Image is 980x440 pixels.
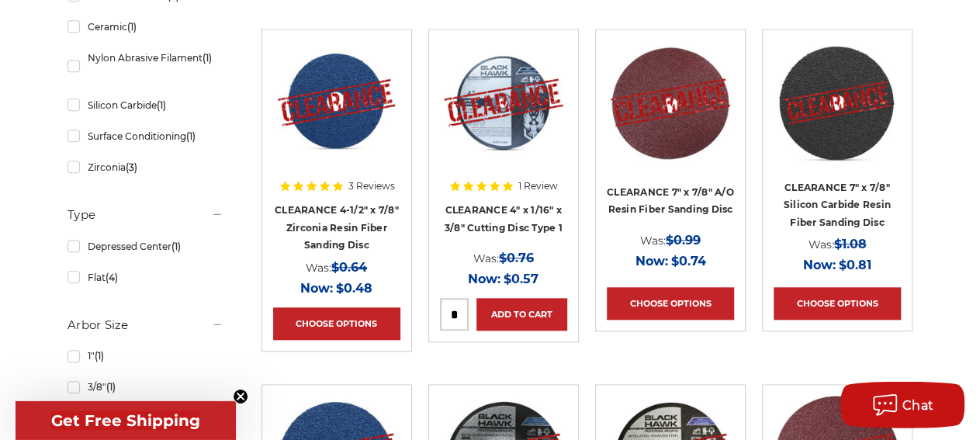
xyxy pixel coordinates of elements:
[784,182,891,228] a: CLEARANCE 7" x 7/8" Silicon Carbide Resin Fiber Sanding Disc
[348,182,395,191] span: 3 Reviews
[171,241,181,252] span: (1)
[106,272,118,283] span: (4)
[127,21,137,33] span: (1)
[203,52,212,64] span: (1)
[445,204,563,234] a: CLEARANCE 4" x 1/16" x 3/8" Cutting Disc Type 1
[186,130,196,142] span: (1)
[51,411,200,430] span: Get Free Shipping
[273,40,400,168] a: CLEARANCE 4-1/2" zirc resin fiber disc
[440,248,567,269] div: Was:
[68,342,223,369] a: 1"
[468,272,500,286] span: Now:
[607,287,734,320] a: Choose Options
[775,40,899,165] img: CLEARANCE 7" x 7/8" Silicon Carbide Resin Fiber Sanding Disc
[300,281,333,296] span: Now:
[68,154,223,181] a: Zirconia
[608,40,732,165] img: CLEARANCE 7 inch aluminum oxide resin fiber disc
[95,350,104,362] span: (1)
[68,316,223,334] h5: Arbor Size
[803,258,836,272] span: Now:
[440,40,567,168] a: CLEARANCE 4" x 1/16" x 3/8" Cutting Disc
[336,281,372,296] span: $0.48
[68,123,223,150] a: Surface Conditioning
[157,99,166,111] span: (1)
[126,161,137,173] span: (3)
[68,373,223,400] a: 3/8"
[635,254,667,269] span: Now:
[68,13,223,40] a: Ceramic
[274,40,399,165] img: CLEARANCE 4-1/2" zirc resin fiber disc
[774,234,901,255] div: Was:
[442,40,566,165] img: CLEARANCE 4" x 1/16" x 3/8" Cutting Disc
[273,307,400,340] a: Choose Options
[476,298,567,331] a: Add to Cart
[106,381,116,393] span: (1)
[68,233,223,260] a: Depressed Center
[499,251,534,265] span: $0.76
[68,92,223,119] a: Silicon Carbide
[670,254,705,269] span: $0.74
[607,230,734,251] div: Was:
[518,182,558,191] span: 1 Review
[68,44,223,88] a: Nylon Abrasive Filament
[607,40,734,168] a: CLEARANCE 7 inch aluminum oxide resin fiber disc
[607,186,734,216] a: CLEARANCE 7" x 7/8" A/O Resin Fiber Sanding Disc
[275,204,399,251] a: CLEARANCE 4-1/2" x 7/8" Zirconia Resin Fiber Sanding Disc
[68,206,223,224] h5: Type
[840,382,964,428] button: Chat
[504,272,538,286] span: $0.57
[774,287,901,320] a: Choose Options
[774,40,901,168] a: CLEARANCE 7" x 7/8" Silicon Carbide Resin Fiber Sanding Disc
[833,237,866,251] span: $1.08
[902,398,934,413] span: Chat
[839,258,871,272] span: $0.81
[273,257,400,278] div: Was:
[68,264,223,291] a: Flat
[233,389,248,404] button: Close teaser
[331,260,367,275] span: $0.64
[16,401,236,440] div: Get Free ShippingClose teaser
[666,233,701,248] span: $0.99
